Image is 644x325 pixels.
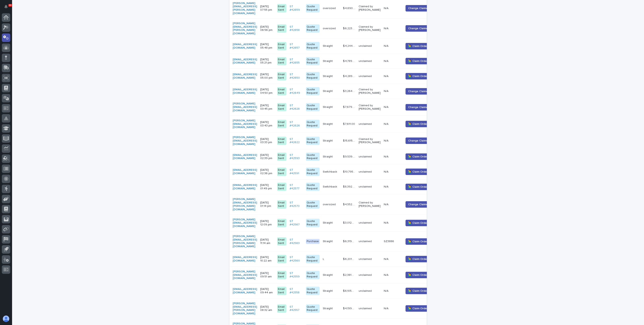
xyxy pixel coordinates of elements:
p: N/A [384,122,389,126]
a: [PERSON_NAME][EMAIL_ADDRESS][DOMAIN_NAME] [233,119,257,129]
p: $ 6,201.00 [343,257,356,261]
div: Quote Request [306,271,320,279]
p: Straight [323,105,333,109]
p: $ 3,012.00 [343,220,356,225]
a: [PERSON_NAME][EMAIL_ADDRESS][PERSON_NAME][DOMAIN_NAME] [233,302,257,315]
p: [DATE] 01:49 pm [260,183,274,190]
p: $ 4,789.00 [343,59,356,63]
p: [DATE] 07:55 pm [260,5,274,12]
button: 🙋‍♂️ Claim Order [406,305,430,312]
div: Quote Request [306,287,320,295]
p: N/A [384,257,389,261]
button: 🙋‍♂️ Claim Order [406,153,430,160]
span: 🙋‍♂️ Claim Order [408,221,428,225]
a: ST #42558 [290,287,303,294]
p: $ 3,264.00 [343,89,356,93]
tr: [PERSON_NAME][EMAIL_ADDRESS][PERSON_NAME][DOMAIN_NAME] [DATE] 11:14 amEmail SentST #42563 Purchas... [229,231,438,251]
div: Quote Request [306,183,320,191]
button: Change Claimer [406,25,432,32]
tr: [EMAIL_ADDRESS][DOMAIN_NAME] [DATE] 04:50 pmEmail SentST #42649 Quote RequestStraightStraight $ 3... [229,84,438,99]
p: [DATE] 09:51 am [260,272,274,278]
p: N/A [384,44,389,48]
p: Straight [323,138,333,143]
div: Quote Request [306,200,320,209]
p: $ 10,795.00 [343,169,356,174]
div: Email Sent [277,24,286,33]
p: N/A [384,184,389,189]
p: $ 6,319.00 [343,239,356,243]
button: Notifications [2,2,10,11]
a: ST #42655 [290,58,303,65]
div: Email Sent [277,87,286,96]
a: [EMAIL_ADDRESS][DOMAIN_NAME] [233,43,257,50]
span: Change Claimer [408,26,429,30]
a: [PERSON_NAME][EMAIL_ADDRESS][PERSON_NAME][DOMAIN_NAME] [233,235,257,248]
a: [PERSON_NAME][EMAIL_ADDRESS][DOMAIN_NAME] [233,136,257,146]
div: Email Sent [277,57,286,66]
p: unclaimed [359,59,381,63]
div: Email Sent [277,4,286,12]
button: 🙋‍♂️ Claim Order [406,272,430,278]
div: Quote Request [306,120,320,128]
p: [DATE] 08:32 am [260,305,274,312]
p: Claimed by [PERSON_NAME] [359,137,381,144]
a: [EMAIL_ADDRESS][DOMAIN_NAME] [233,183,257,190]
div: Quote Request [306,255,320,263]
tr: [EMAIL_ADDRESS][DOMAIN_NAME] [DATE] 10:22 amEmail SentST #42560 Quote RequestLL $ 6,201.00$ 6,201... [229,252,438,267]
tr: [PERSON_NAME][EMAIL_ADDRESS][DOMAIN_NAME] [DATE] 03:43 pmEmail SentST #42626 Quote RequestStraigh... [229,116,438,132]
p: L [323,257,325,261]
a: ST #42657 [290,43,303,50]
button: Change Claimer [406,104,432,110]
span: 🙋‍♂️ Claim Order [408,155,428,159]
div: Email Sent [277,153,286,161]
span: 🙋‍♂️ Claim Order [408,289,428,293]
p: N/A [384,202,389,206]
p: [DATE] 03:33 pm [260,137,274,144]
p: [DATE] 01:14 pm [260,201,274,208]
span: 🙋‍♂️ Claim Order [408,44,428,48]
p: unclaimed [359,122,381,126]
p: Straight [323,273,333,277]
p: Straight [323,220,333,225]
p: Straight [323,154,333,158]
p: Straight [323,306,333,310]
a: ST #42649 [290,88,303,95]
p: Straight [323,289,333,293]
div: Email Sent [277,219,286,227]
div: Notifications30 [5,5,10,11]
p: N/A [384,105,389,109]
a: [EMAIL_ADDRESS][DOMAIN_NAME] [233,73,257,80]
p: Straight [323,74,333,78]
span: 🙋‍♂️ Claim Order [408,273,428,277]
p: $ 9,539.00 [343,154,356,158]
p: N/A [384,289,389,293]
p: $ 2,381.00 [343,273,356,277]
span: Change Claimer [408,89,429,93]
p: [DATE] 11:14 am [260,238,274,245]
p: unclaimed [359,257,381,261]
button: Change Claimer [406,201,432,208]
p: Switchback [323,184,338,189]
p: oversized [323,202,336,206]
p: oversized [323,26,336,30]
a: ST #42557 [290,305,303,312]
p: N/A [384,273,389,277]
button: Change Claimer [406,137,432,144]
p: unclaimed [359,155,381,158]
p: unclaimed [359,307,381,310]
div: Email Sent [277,168,286,176]
button: users-avatar [2,315,10,323]
span: Change Claimer [408,139,429,143]
div: Email Sent [277,287,286,295]
p: unclaimed [359,273,381,277]
a: ST #42593 [290,153,303,160]
div: Quote Request [306,57,320,66]
p: $ 6,223.00 [343,26,356,30]
p: [DATE] 05:00 pm [260,73,274,80]
a: ST #42567 [290,220,303,226]
div: Email Sent [277,72,286,80]
div: Email Sent [277,137,286,145]
p: [DATE] 02:36 pm [260,168,274,175]
button: 🙋‍♂️ Claim Order [406,121,430,127]
p: $ 4,244.00 [343,44,356,48]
